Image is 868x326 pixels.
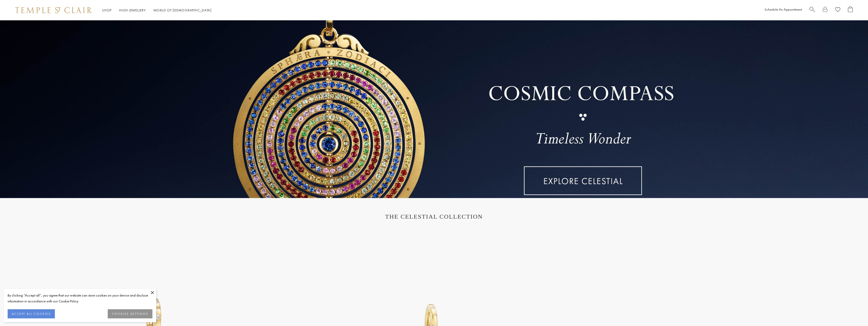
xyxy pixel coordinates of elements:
[765,7,802,12] a: Schedule An Appointment
[119,8,146,12] a: High JewelleryHigh Jewellery
[20,213,848,220] h1: THE CELESTIAL COLLECTION
[153,8,212,12] a: World of [DEMOGRAPHIC_DATA]World of [DEMOGRAPHIC_DATA]
[835,6,840,14] a: View Wishlist
[848,6,853,14] a: Open Shopping Bag
[8,292,152,304] div: By clicking “Accept all”, you agree that our website can store cookies on your device and disclos...
[108,309,152,318] button: COOKIES SETTINGS
[15,7,92,13] img: Temple St. Clair
[102,7,212,13] nav: Main navigation
[810,6,815,14] a: Search
[102,8,112,12] a: ShopShop
[8,309,55,318] button: ACCEPT ALL COOKIES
